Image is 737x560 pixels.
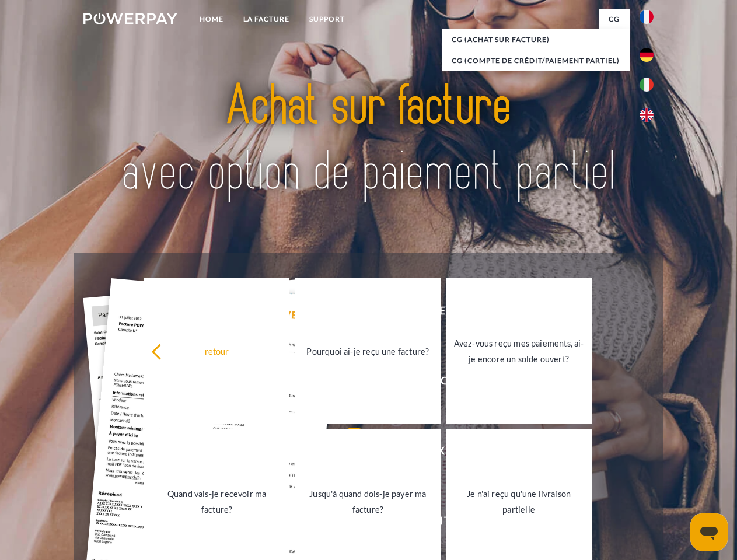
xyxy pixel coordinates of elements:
a: Avez-vous reçu mes paiements, ai-je encore un solde ouvert? [446,278,592,424]
div: Pourquoi ai-je reçu une facture? [302,343,434,359]
div: Avez-vous reçu mes paiements, ai-je encore un solde ouvert? [453,335,585,367]
img: title-powerpay_fr.svg [111,56,626,223]
a: CG [599,9,630,30]
img: en [640,108,654,122]
div: retour [151,343,282,359]
div: Quand vais-je recevoir ma facture? [151,486,282,517]
a: Home [190,9,233,30]
iframe: Bouton de lancement de la fenêtre de messagerie [690,513,728,551]
a: Support [299,9,355,30]
img: fr [640,10,654,24]
div: Je n'ai reçu qu'une livraison partielle [453,486,585,517]
a: CG (Compte de crédit/paiement partiel) [442,50,630,71]
a: LA FACTURE [233,9,299,30]
img: de [640,48,654,62]
img: it [640,78,654,92]
img: logo-powerpay-white.svg [83,13,177,24]
div: Jusqu'à quand dois-je payer ma facture? [302,486,434,517]
a: CG (achat sur facture) [442,29,630,50]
